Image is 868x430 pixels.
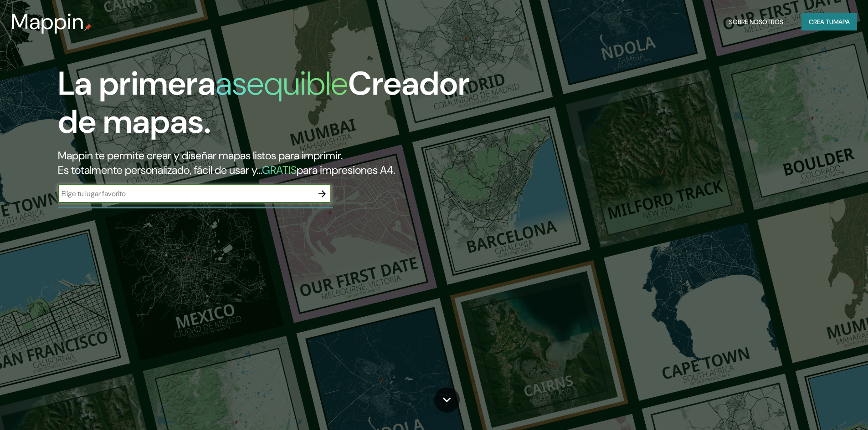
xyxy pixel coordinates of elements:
font: para impresiones A4. [297,163,395,177]
font: Mappin te permite crear y diseñar mapas listos para imprimir. [58,148,343,162]
img: pin de mapeo [84,24,92,31]
font: asequible [216,62,348,105]
font: Creador de mapas. [58,62,470,143]
font: Mappin [11,7,84,36]
font: mapa [833,18,850,26]
font: Es totalmente personalizado, fácil de usar y... [58,163,262,177]
font: Crea tu [809,18,833,26]
input: Elige tu lugar favorito [58,188,313,199]
button: Crea tumapa [801,13,857,30]
font: GRATIS [262,163,297,177]
font: La primera [58,62,216,105]
button: Sobre nosotros [725,13,787,30]
font: Sobre nosotros [729,18,783,26]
